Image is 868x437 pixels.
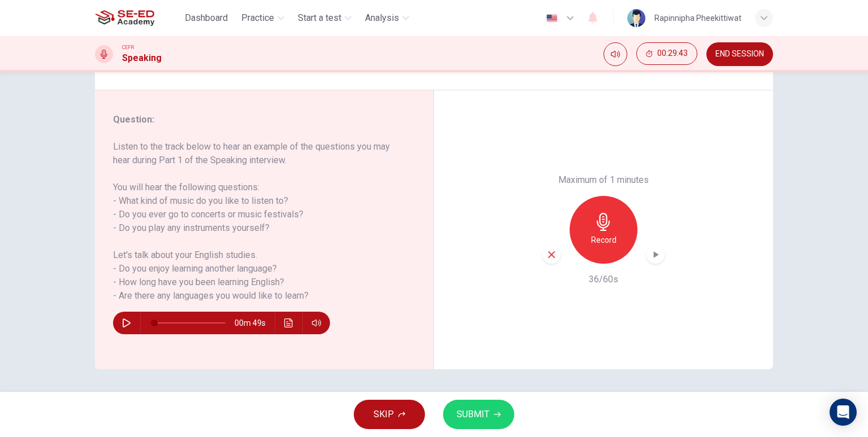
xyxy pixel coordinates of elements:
[591,233,617,247] h6: Record
[457,407,489,422] span: SUBMIT
[298,11,341,25] span: Start a test
[354,400,425,429] button: SKIP
[95,7,180,29] a: SE-ED Academy logo
[657,49,688,58] span: 00:29:43
[235,312,275,334] span: 00m 49s
[374,407,394,422] span: SKIP
[365,11,399,25] span: Analysis
[280,312,298,334] button: Click to see the audio transcription
[589,273,618,286] h6: 36/60s
[715,50,764,59] span: END SESSION
[636,42,697,65] button: 00:29:43
[570,196,637,264] button: Record
[113,140,402,303] h6: Listen to the track below to hear an example of the questions you may hear during Part 1 of the S...
[180,8,232,28] button: Dashboard
[558,173,649,187] h6: Maximum of 1 minutes
[95,7,154,29] img: SE-ED Academy logo
[122,43,134,51] span: CEFR
[830,399,857,426] div: Open Intercom Messenger
[113,113,402,126] h6: Question :
[636,42,697,66] div: Hide
[241,11,274,25] span: Practice
[545,14,559,23] img: en
[122,51,162,65] h1: Speaking
[185,11,228,25] span: Dashboard
[627,9,645,27] img: Profile picture
[237,8,289,28] button: Practice
[654,11,741,25] div: Rapinnipha Pheekittiwat
[443,400,514,429] button: SUBMIT
[293,8,356,28] button: Start a test
[706,42,773,66] button: END SESSION
[604,42,627,66] div: Mute
[361,8,414,28] button: Analysis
